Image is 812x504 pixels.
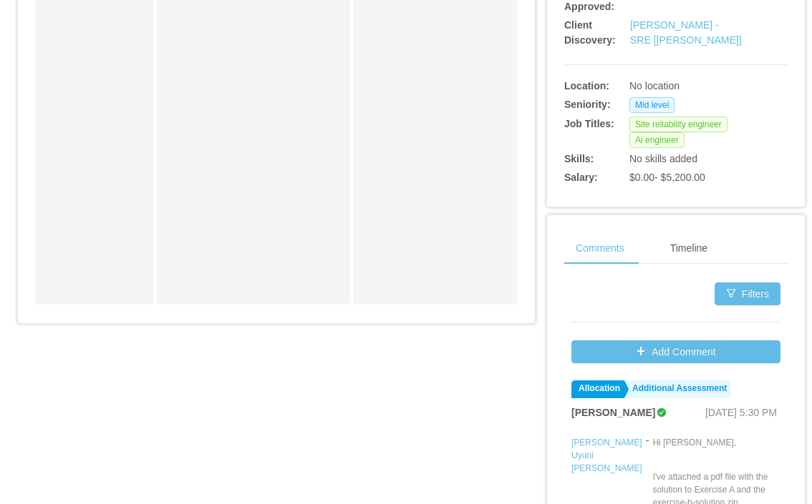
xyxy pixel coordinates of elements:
strong: [PERSON_NAME] [571,407,655,418]
span: Site reliability engineer [629,117,728,132]
button: icon: filterFilters [715,282,780,305]
span: $0.00 - $5,200.00 [629,172,705,183]
div: Timeline [659,232,719,265]
b: Location: [564,80,609,92]
span: Mid level [629,97,675,113]
button: icon: plusAdd Comment [571,340,780,363]
a: [PERSON_NAME] - SRE [[PERSON_NAME]] [630,19,742,46]
b: Seniority: [564,99,611,110]
span: [DATE] 5:30 PM [705,407,777,418]
span: No skills added [629,153,697,164]
span: Ai engineer [629,132,685,148]
b: Client Discovery: [564,19,616,46]
div: Comments [564,232,636,265]
a: Additional Assessment [625,380,730,398]
b: Job Titles: [564,118,614,129]
a: [PERSON_NAME] Uyuni [PERSON_NAME] [571,438,642,473]
a: Allocation [571,380,624,398]
div: No location [629,79,741,94]
p: Hi [PERSON_NAME], [652,436,780,449]
b: Salary: [564,172,598,183]
b: Skills: [564,153,594,164]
